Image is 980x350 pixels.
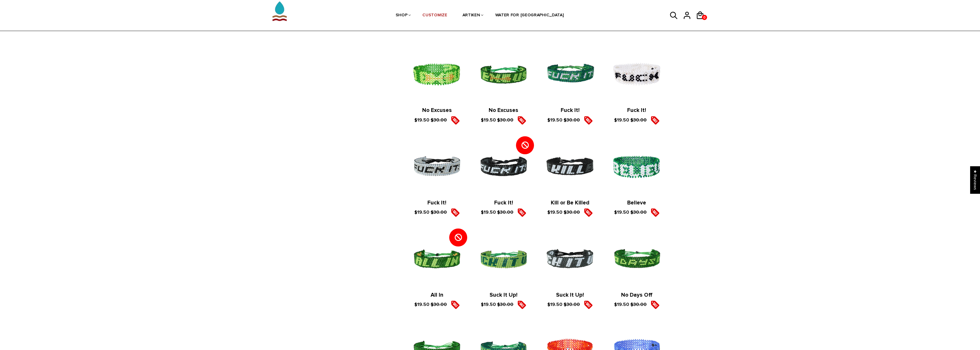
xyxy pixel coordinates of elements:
a: Fuck It! [494,200,513,206]
img: sale5.png [584,116,593,125]
s: $30.00 [564,117,580,123]
span: $19.50 [547,302,562,307]
a: WATER FOR [GEOGRAPHIC_DATA] [495,0,564,31]
img: sale5.png [517,208,526,217]
span: $19.50 [414,209,429,215]
img: sale5.png [584,208,593,217]
span: $19.50 [414,302,429,307]
div: Click to open Judge.me floating reviews tab [970,166,980,194]
s: $30.00 [630,117,647,123]
span: $19.50 [414,117,429,123]
span: $19.50 [547,117,562,123]
span: $19.50 [614,117,629,123]
s: $30.00 [630,209,647,215]
img: sale5.png [517,300,526,309]
span: $19.50 [481,302,496,307]
s: $30.00 [497,302,513,307]
img: sale5.png [451,116,460,125]
a: Fuck It! [427,200,446,206]
a: 0 [702,15,707,20]
a: Kill or Be Killed [551,200,589,206]
a: Fuck It! [627,107,646,114]
a: CUSTOMIZE [422,0,447,31]
a: Suck It Up! [490,292,517,298]
a: Suck It Up! [556,292,584,298]
a: All In [431,292,443,298]
img: sale5.png [651,208,659,217]
a: No Excuses [422,107,452,114]
img: sale5.png [517,116,526,125]
img: sale5.png [451,300,460,309]
span: $19.50 [614,302,629,307]
span: $19.50 [547,209,562,215]
img: sale5.png [651,300,659,309]
span: 0 [702,14,707,21]
s: $30.00 [497,209,513,215]
span: $19.50 [481,209,496,215]
span: $19.50 [614,209,629,215]
span: $19.50 [481,117,496,123]
s: $30.00 [431,302,447,307]
s: $30.00 [564,302,580,307]
s: $30.00 [431,117,447,123]
a: Believe [627,200,646,206]
s: $30.00 [630,302,647,307]
a: ARTIKEN [463,0,480,31]
a: No Days Off [621,292,652,298]
a: Fuck It! [561,107,580,114]
s: $30.00 [431,209,447,215]
a: No Excuses [489,107,518,114]
a: SHOP [396,0,408,31]
img: sale5.png [584,300,593,309]
img: sale5.png [651,116,659,125]
img: sale5.png [451,208,460,217]
s: $30.00 [497,117,513,123]
s: $30.00 [564,209,580,215]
